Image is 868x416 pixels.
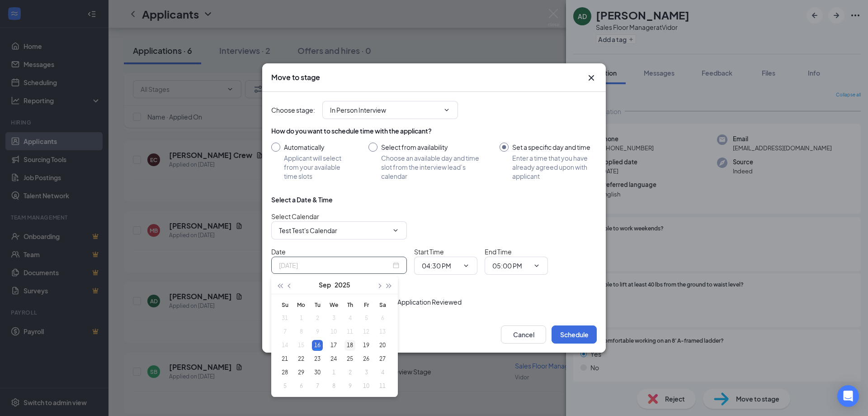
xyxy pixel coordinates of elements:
td: 2025-10-09 [342,379,358,393]
div: 18 [344,340,355,351]
td: 2025-10-01 [325,366,342,379]
th: Th [342,298,358,311]
div: 17 [328,340,339,351]
div: 6 [296,381,307,392]
td: 2025-09-25 [342,352,358,366]
td: 2025-10-07 [309,379,325,393]
td: 2025-09-18 [342,339,358,352]
div: 26 [361,354,372,364]
div: 3 [361,367,372,378]
div: 30 [312,367,323,378]
input: Sep 16, 2025 [279,260,391,270]
div: 16 [312,340,323,351]
div: 8 [328,381,339,392]
td: 2025-10-06 [293,379,309,393]
th: We [325,298,342,311]
td: 2025-09-28 [277,366,293,379]
span: End Time [485,248,512,256]
td: 2025-09-27 [374,352,391,366]
td: 2025-09-30 [309,366,325,379]
span: Choose stage : [271,105,315,115]
span: Date [271,248,286,256]
div: 5 [279,381,290,392]
td: 2025-10-11 [374,379,391,393]
div: 1 [328,367,339,378]
button: Close [586,72,597,83]
div: 21 [279,354,290,364]
td: 2025-09-17 [325,339,342,352]
td: 2025-09-19 [358,339,374,352]
div: 22 [296,354,307,364]
div: 25 [344,354,355,364]
input: Start time [422,261,459,271]
input: End time [492,261,529,271]
div: 27 [377,354,388,364]
td: 2025-09-20 [374,339,391,352]
td: 2025-09-23 [309,352,325,366]
td: 2025-10-02 [342,366,358,379]
div: 10 [361,381,372,392]
td: 2025-09-26 [358,352,374,366]
svg: ChevronDown [443,106,450,114]
th: Sa [374,298,391,311]
button: Schedule [552,325,597,344]
div: Select a Date & Time [271,195,333,204]
div: Open Intercom Messenger [837,385,859,407]
td: 2025-10-10 [358,379,374,393]
span: Start Time [414,248,444,256]
th: Mo [293,298,309,311]
svg: ChevronDown [392,227,399,234]
td: 2025-09-22 [293,352,309,366]
div: 7 [312,381,323,392]
th: Tu [309,298,325,311]
svg: Cross [586,72,597,83]
div: 28 [279,367,290,378]
td: 2025-10-05 [277,379,293,393]
td: 2025-10-03 [358,366,374,379]
button: 2025 [335,276,350,294]
td: 2025-10-08 [325,379,342,393]
div: 9 [344,381,355,392]
svg: ChevronDown [533,262,540,269]
div: 23 [312,354,323,364]
div: 19 [361,340,372,351]
div: 29 [296,367,307,378]
td: 2025-09-29 [293,366,309,379]
div: 24 [328,354,339,364]
div: How do you want to schedule time with the applicant? [271,126,597,135]
td: 2025-10-04 [374,366,391,379]
div: 20 [377,340,388,351]
td: 2025-09-24 [325,352,342,366]
h3: Move to stage [271,72,320,82]
td: 2025-09-16 [309,339,325,352]
span: Select Calendar [271,212,319,220]
button: Cancel [501,325,546,344]
button: Sep [319,276,331,294]
th: Su [277,298,293,311]
td: 2025-09-21 [277,352,293,366]
svg: ChevronDown [462,262,470,269]
div: 4 [377,367,388,378]
div: 11 [377,381,388,392]
div: 2 [344,367,355,378]
th: Fr [358,298,374,311]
